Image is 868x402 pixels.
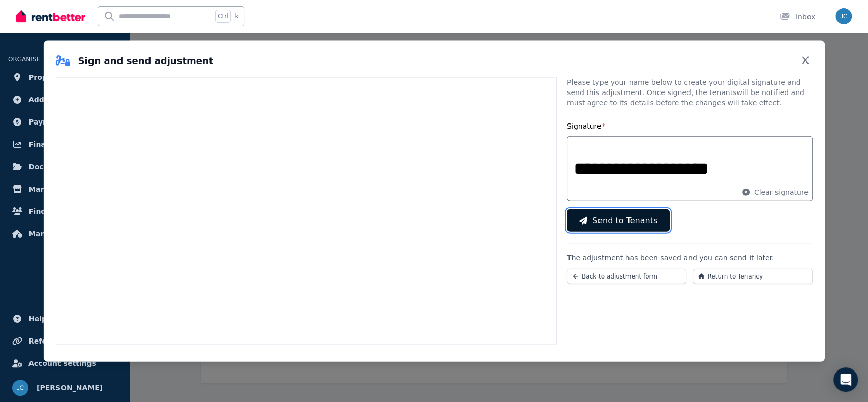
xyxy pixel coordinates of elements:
[582,272,657,280] span: Back to adjustment form
[567,209,670,231] button: Send to Tenants
[693,268,812,284] button: Return to Tenancy
[567,252,813,262] p: The adjustment has been saved and you can send it later.
[55,53,213,68] h2: Sign and send adjustment
[567,268,686,284] button: Back to adjustment form
[707,272,762,280] span: Return to Tenancy
[592,214,657,226] span: Send to Tenants
[567,121,605,130] label: Signature
[742,187,809,197] button: Clear signature
[567,77,813,107] p: Please type your name below to create your digital signature and send this adjustment. Once signe...
[798,52,813,69] button: Close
